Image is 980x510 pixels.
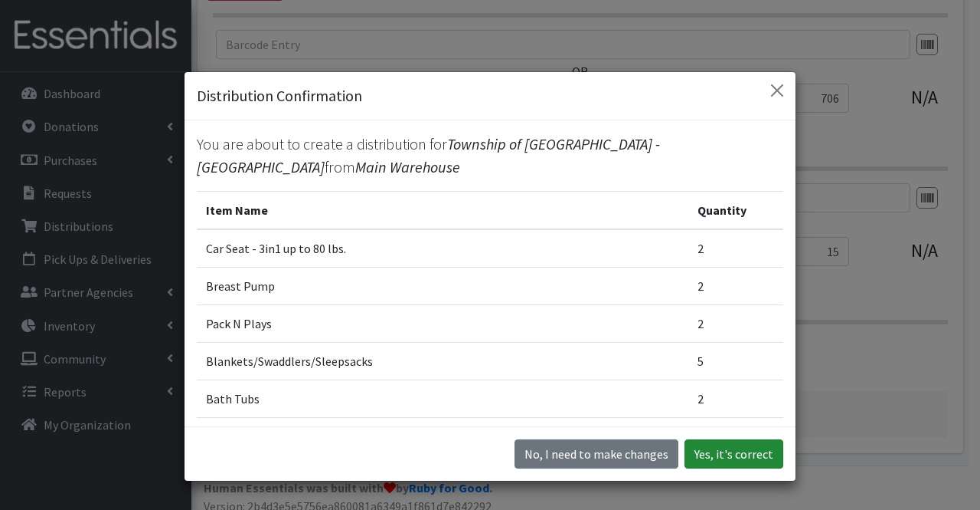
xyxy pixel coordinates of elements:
h5: Distribution Confirmation [197,84,362,107]
td: Blankets/Swaddlers/Sleepsacks [197,343,688,380]
td: 2 [688,418,783,456]
th: Quantity [688,192,783,230]
button: Yes, it's correct [684,439,783,469]
td: 2 [688,380,783,418]
td: Pack N Plays [197,305,688,343]
td: 2 [688,268,783,305]
td: 5 [688,343,783,380]
td: Bath Tubs [197,380,688,418]
button: Close [765,78,789,103]
td: 2 [688,229,783,268]
td: Baby Carriers [197,418,688,456]
td: Car Seat - 3in1 up to 80 lbs. [197,229,688,268]
th: Item Name [197,192,688,230]
td: 2 [688,305,783,343]
p: You are about to create a distribution for from [197,133,783,179]
td: Breast Pump [197,268,688,305]
button: No I need to make changes [514,439,678,469]
span: Main Warehouse [355,157,460,176]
